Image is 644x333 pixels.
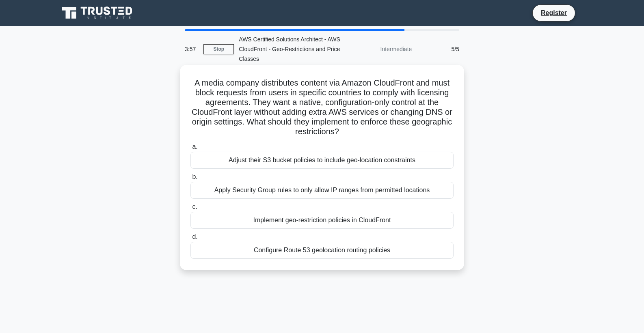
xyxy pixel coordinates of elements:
a: Register [536,8,572,18]
div: 3:57 [180,41,203,57]
div: Apply Security Group rules to only allow IP ranges from permitted locations [190,182,454,199]
div: Configure Route 53 geolocation routing policies [190,242,454,259]
div: Intermediate [346,41,417,57]
span: a. [192,143,197,150]
span: c. [192,203,197,210]
span: b. [192,173,197,180]
span: d. [192,233,197,240]
div: Implement geo-restriction policies in CloudFront [190,212,454,229]
div: AWS Certified Solutions Architect - AWS CloudFront - Geo-Restrictions and Price Classes [234,31,346,67]
div: 5/5 [417,41,464,57]
h5: A media company distributes content via Amazon CloudFront and must block requests from users in s... [190,78,454,137]
a: Stop [203,44,234,54]
div: Adjust their S3 bucket policies to include geo-location constraints [190,152,454,169]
